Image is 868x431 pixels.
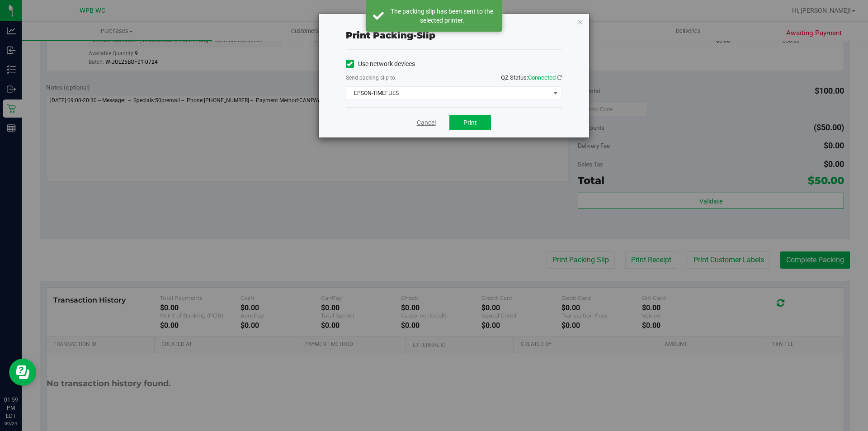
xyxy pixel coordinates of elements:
[449,115,491,130] button: Print
[463,119,477,126] span: Print
[528,74,556,81] span: Connected
[389,7,495,25] div: The packing slip has been sent to the selected printer.
[501,74,562,81] span: QZ Status:
[346,59,415,69] label: Use network devices
[9,359,36,386] iframe: Resource center
[346,30,435,41] span: Print packing-slip
[346,87,550,99] span: EPSON-TIMEFLIES
[550,87,561,99] span: select
[346,74,396,82] label: Send packing-slip to:
[417,118,436,128] a: Cancel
